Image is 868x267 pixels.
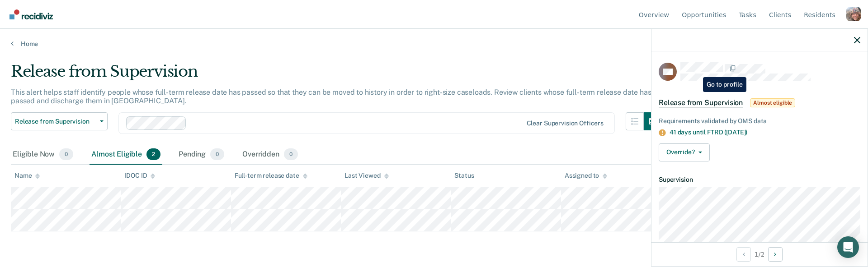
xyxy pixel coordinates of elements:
span: 0 [284,148,298,160]
button: Override? [659,143,710,161]
div: Release from Supervision [11,62,662,88]
div: 41 days until FTRD ([DATE]) [670,129,860,136]
div: Release from SupervisionAlmost eligible [651,88,868,117]
button: Profile dropdown button [846,7,861,21]
p: This alert helps staff identify people whose full-term release date has passed so that they can b... [11,88,651,105]
div: Eligible Now [11,145,75,165]
button: Next Opportunity [768,247,783,262]
div: Name [14,172,40,180]
div: Assigned to [565,172,607,180]
span: Release from Supervision [659,98,743,107]
span: 2 [146,148,160,160]
div: Last Viewed [344,172,388,180]
span: Release from Supervision [15,118,96,125]
a: Home [11,40,857,48]
div: Status [454,172,474,180]
span: 0 [210,148,224,160]
span: 0 [59,148,73,160]
div: Pending [177,145,226,165]
img: Recidiviz [9,9,53,19]
dt: Supervision [659,176,860,184]
div: Overridden [241,145,300,165]
div: Clear supervision officers [527,120,604,127]
div: Full-term release date [235,172,307,180]
div: 1 / 2 [651,242,868,266]
button: Previous Opportunity [736,247,751,262]
div: Open Intercom Messenger [837,236,859,258]
div: Almost Eligible [90,145,162,165]
div: Requirements validated by OMS data [659,117,860,125]
span: Almost eligible [750,98,795,107]
div: IDOC ID [124,172,155,180]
